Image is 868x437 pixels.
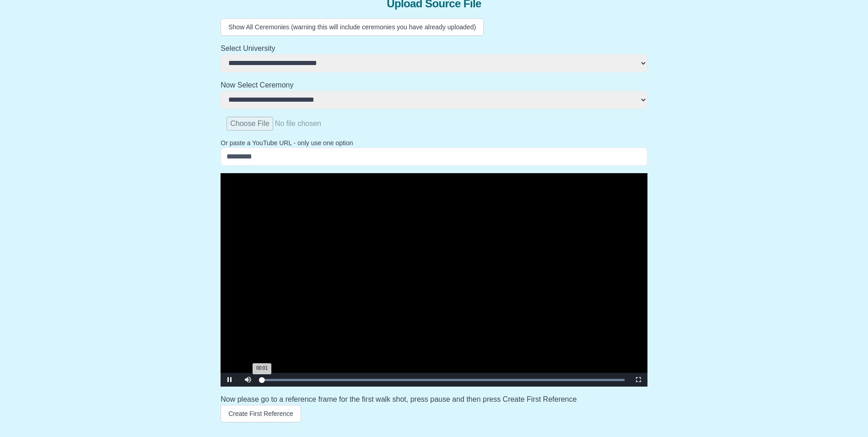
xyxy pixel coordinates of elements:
h2: Select University [221,43,647,54]
div: Video Player [221,173,647,387]
h2: Now Select Ceremony [221,80,647,91]
p: Or paste a YouTube URL - only use one option [221,138,647,147]
button: Mute [239,373,257,387]
div: Progress Bar [262,379,625,381]
button: Fullscreen [629,373,647,387]
button: Show All Ceremonies (warning this will include ceremonies you have already uploaded) [221,18,484,36]
button: Create First Reference [221,405,301,422]
button: Pause [221,373,239,387]
h3: Now please go to a reference frame for the first walk shot, press pause and then press Create Fir... [221,394,647,405]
